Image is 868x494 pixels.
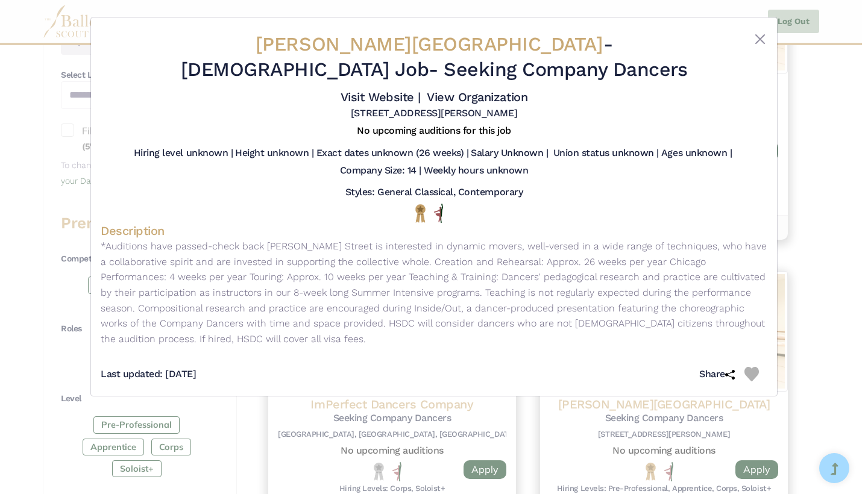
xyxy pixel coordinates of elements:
h5: Styles: General Classical, Contemporary [345,186,523,199]
a: Visit Website | [341,90,421,104]
h5: Height unknown | [235,147,313,160]
img: National [413,204,428,222]
img: Heart [744,367,759,381]
h5: Salary Unknown | [471,147,548,160]
h5: [STREET_ADDRESS][PERSON_NAME] [351,107,517,120]
p: *Auditions have passed-check back [PERSON_NAME] Street is interested in dynamic movers, well-vers... [101,239,767,346]
img: All [434,204,443,223]
h5: Union status unknown | [553,147,659,160]
span: [DEMOGRAPHIC_DATA] Job [181,58,429,81]
h5: Share [699,368,744,381]
h5: No upcoming auditions for this job [357,125,511,137]
a: View Organization [427,90,527,104]
h5: Weekly hours unknown [424,164,528,177]
h2: - - Seeking Company Dancers [156,32,712,82]
span: [PERSON_NAME][GEOGRAPHIC_DATA] [256,33,603,55]
h5: Exact dates unknown (26 weeks) | [316,147,469,160]
h5: Company Size: 14 | [340,164,421,177]
h5: Ages unknown | [661,147,732,160]
h4: Description [101,223,767,239]
h5: Hiring level unknown | [134,147,233,160]
h5: Last updated: [DATE] [101,368,196,381]
button: Close [753,32,767,46]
